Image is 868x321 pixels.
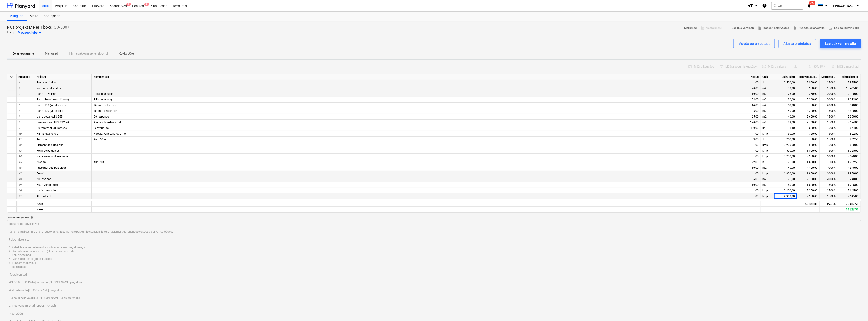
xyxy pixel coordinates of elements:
span: Kakskorda eelvärvitud [94,121,121,124]
iframe: Chat Widget [845,299,868,321]
div: 40,00 [774,165,797,171]
div: 9 900,00 [838,91,861,97]
span: Kuni 60t [94,160,104,164]
i: notifications [807,3,811,8]
span: Panel 100 (vahesein) [37,109,63,113]
div: 700,00 [797,103,820,108]
div: 90,00 [774,97,797,103]
span: Puitmaterjal (abimaterjal) [37,126,68,130]
div: m2 [761,91,774,97]
div: Kommentaar [92,74,742,80]
div: 110,00 [742,165,761,171]
div: m2 [761,182,774,188]
span: Kuni 60 km [94,138,108,141]
div: 75,00 [774,176,797,182]
div: 130,00 [774,85,797,91]
span: Varikatuse ehitus [37,189,58,192]
span: Märkmed [678,25,697,31]
div: 15,00% [820,193,838,199]
div: jm [761,125,774,131]
span: Loo uus versioon [726,25,754,31]
div: 9 360,00 [797,97,820,103]
span: PIR soojustuega [94,92,114,95]
div: 2 500,00 [797,80,820,85]
span: Naelad, vahud, nurgad jne [94,132,126,135]
div: 40,00 [774,114,797,120]
div: m2 [761,85,774,91]
span: 7 [18,115,20,118]
div: 1 980,00 [838,171,861,176]
div: 15,00% [820,137,838,142]
span: 14 [18,155,22,158]
div: Kogus [742,74,761,80]
span: 16 [18,166,22,169]
span: Vundamendi ehitus [37,87,61,90]
div: 15,00% [820,85,838,91]
div: 1,00 [742,171,761,176]
div: Ühik [761,74,774,80]
div: 1 725,00 [838,182,861,188]
div: 10,00% [820,154,838,159]
span: [PERSON_NAME] [MEDICAL_DATA] [833,4,855,8]
div: 120,00 [742,120,761,125]
div: 2 300,00 [797,188,820,193]
p: Eelarvestamine [12,51,34,56]
p: Manused [45,51,58,56]
span: Transport [37,138,49,141]
span: 17 [18,172,22,175]
div: 10,00% [820,165,838,171]
div: 1,00 [742,154,761,159]
span: Panel 100 (kandevsein) [37,104,66,107]
p: Kokkuvõte [119,51,134,56]
div: 1 800,00 [797,171,820,176]
div: 50,00 [774,103,797,108]
span: Fermid [37,172,45,175]
div: Pakkumise tingimused [7,216,861,219]
button: Kopeeri eelarvestus [756,25,791,32]
button: Loo uus versioon [724,25,756,32]
div: 20,00% [820,176,838,182]
div: m2 [761,103,774,108]
div: 3 174,00 [838,120,861,125]
div: 2 300,00 [774,188,797,193]
div: 1 500,00 [797,182,820,188]
span: 2 [18,87,20,90]
div: 15,00% [820,142,838,148]
div: 1,00 [742,80,761,85]
span: arrow_drop_down [38,30,43,35]
div: 1 500,00 [797,148,820,154]
button: Alusta projektiga [779,39,816,48]
div: 65,00 [742,114,761,120]
div: 4 200,00 [797,108,820,114]
div: kmpl [761,171,774,176]
span: 6 [18,109,20,113]
div: m2 [761,97,774,103]
div: 3,00 [742,137,761,142]
div: 560,00 [797,125,820,131]
span: 11 [18,138,22,141]
button: Lae pakkumine alla [820,39,861,48]
div: 862,50 [838,131,861,137]
div: 2 700,00 [797,176,820,182]
div: 1,40 [774,125,797,131]
div: 2 300,00 [774,193,797,199]
div: kmpl [761,142,774,148]
div: 3 240,00 [838,176,861,182]
div: Ühiku hind [774,74,797,80]
div: m2 [761,120,774,125]
div: 20,00% [820,103,838,108]
div: kmpl [761,188,774,193]
div: 1 732,50 [838,159,861,165]
span: 160mm betoonsein [94,104,118,107]
div: 15,00% [820,182,838,188]
div: Marginaal, % [820,74,838,80]
div: 1,00 [742,142,761,148]
span: 12 [18,143,22,147]
span: 99+ [809,1,816,5]
div: tk [761,137,774,142]
div: 15,00% [820,80,838,85]
div: 76 407,50 [838,201,861,207]
div: Vestlusvidin [845,299,868,321]
span: delete [793,26,797,30]
span: Kuuriseinad [37,178,51,181]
